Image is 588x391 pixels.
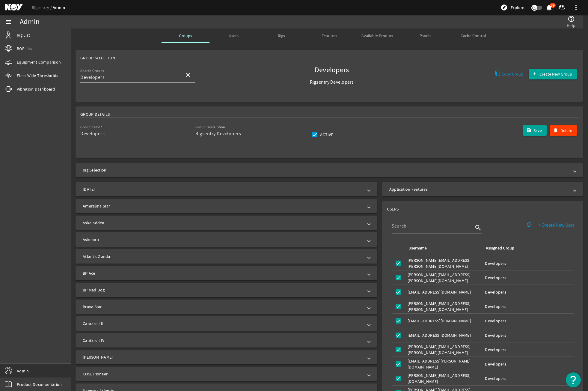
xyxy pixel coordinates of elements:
[420,34,431,38] span: Panels
[492,69,526,79] button: Copy Group
[83,253,363,259] mat-panel-title: Atlantic Zonda
[558,4,565,11] mat-icon: support_agent
[274,67,389,73] span: Developers
[195,125,225,130] mat-label: Group Description
[274,79,389,85] span: Rigsentry Developers
[569,0,583,15] button: more_vert
[485,361,571,367] div: Developers
[500,4,508,11] mat-icon: explore
[83,287,363,293] mat-panel-title: BP Mad Dog
[76,333,377,348] mat-expansion-panel-header: Cantarell IV
[76,182,377,196] mat-expansion-panel-header: [DATE]
[17,32,30,38] span: Rig List
[76,249,377,264] mat-expansion-panel-header: Atlantic Zonda
[76,266,377,280] mat-expansion-panel-header: BP Ace
[5,85,12,93] mat-icon: vibration
[83,337,363,343] mat-panel-title: Cantarell IV
[408,318,480,324] div: [EMAIL_ADDRESS][DOMAIN_NAME]
[408,289,480,295] div: [EMAIL_ADDRESS][DOMAIN_NAME]
[361,34,393,38] span: Available Product
[498,3,527,12] button: Explore
[527,222,532,227] mat-icon: info_outline
[76,232,377,247] mat-expansion-panel-header: Askepott
[408,245,478,252] div: Username
[566,372,581,387] button: Open Resource Center
[76,283,377,297] mat-expansion-panel-header: BP Mad Dog
[408,344,480,356] div: [PERSON_NAME][EMAIL_ADDRESS][PERSON_NAME][DOMAIN_NAME]
[83,371,363,377] mat-panel-title: COSL Pioneer
[5,18,12,25] mat-icon: menu
[408,272,480,284] div: [PERSON_NAME][EMAIL_ADDRESS][PERSON_NAME][DOMAIN_NAME]
[523,125,547,136] button: Save
[408,358,480,370] div: [EMAIL_ADDRESS][PERSON_NAME][DOMAIN_NAME]
[485,303,571,309] div: Developers
[80,111,110,117] span: Group Details
[382,182,583,196] mat-expansion-panel-header: Application Features
[76,316,377,331] mat-expansion-panel-header: Cantarell III
[17,46,32,52] span: BOP List
[80,69,104,73] mat-label: Search Groups
[485,289,571,295] div: Developers
[83,186,363,192] mat-panel-title: [DATE]
[408,332,480,338] div: [EMAIL_ADDRESS][DOMAIN_NAME]
[83,203,363,209] mat-panel-title: Amaralina Star
[486,245,514,252] div: Assigned Group
[17,86,55,92] span: Vibration Dashboard
[533,220,579,231] button: + Create New User
[474,224,482,231] i: search
[83,304,363,310] mat-panel-title: Brava Star
[511,4,524,10] span: Explore
[20,19,40,25] div: Admin
[567,22,575,28] span: Help
[322,34,337,38] span: Features
[408,372,480,384] div: [PERSON_NAME][EMAIL_ADDRESS][DOMAIN_NAME]
[550,125,577,136] button: Delete
[533,127,542,133] span: Save
[392,222,473,230] input: Search
[485,332,571,338] div: Developers
[546,4,552,11] button: 89
[17,368,29,374] span: Admin
[408,300,480,312] div: [PERSON_NAME][EMAIL_ADDRESS][PERSON_NAME][DOMAIN_NAME]
[76,367,377,381] mat-expansion-panel-header: COSL Pioneer
[278,34,285,38] span: Rigs
[485,347,571,353] div: Developers
[539,71,572,77] span: Create New Group
[502,71,523,77] span: Copy Group
[76,300,377,314] mat-expansion-panel-header: Brava Star
[83,270,363,276] mat-panel-title: BP Ace
[83,237,363,243] mat-panel-title: Askepott
[76,350,377,364] mat-expansion-panel-header: [PERSON_NAME]
[80,55,115,61] span: Group Selection
[529,69,577,79] button: Create New Group
[17,381,62,387] span: Product Documentation
[408,245,427,252] div: Username
[83,321,363,327] mat-panel-title: Cantarell III
[83,167,569,173] mat-panel-title: Rig Selection
[560,127,572,133] span: Delete
[76,163,583,177] mat-expansion-panel-header: Rig Selection
[485,275,571,281] div: Developers
[408,257,480,269] div: [PERSON_NAME][EMAIL_ADDRESS][PERSON_NAME][DOMAIN_NAME]
[83,220,363,226] mat-panel-title: Askeladden
[568,15,575,22] mat-icon: help_outline
[485,375,571,381] div: Developers
[17,59,61,65] span: Equipment Comparison
[485,318,571,324] div: Developers
[80,74,180,81] input: Search
[76,216,377,230] mat-expansion-panel-header: Askeladden
[387,206,399,212] span: USERS
[32,5,53,10] a: Rigsentry
[179,34,192,38] span: Groups
[53,5,65,10] a: Admin
[80,125,100,130] mat-label: Group name
[17,73,58,79] span: Fleet Wide Thresholds
[461,34,486,38] span: Cache Control
[83,354,363,360] mat-panel-title: [PERSON_NAME]
[229,34,239,38] span: Users
[485,260,571,266] div: Developers
[545,4,553,11] mat-icon: notifications
[319,132,333,138] label: Active
[389,186,569,192] mat-panel-title: Application Features
[76,199,377,213] mat-expansion-panel-header: Amaralina Star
